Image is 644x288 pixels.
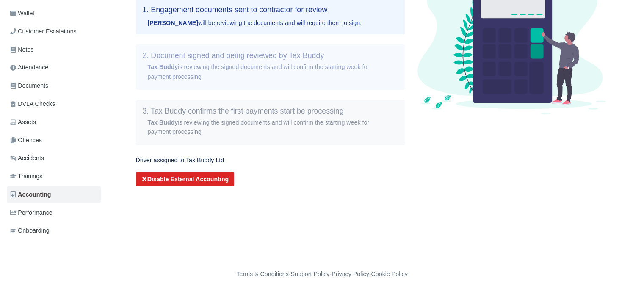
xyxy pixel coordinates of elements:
[10,27,77,36] span: Customer Escalations
[10,190,51,199] span: Accounting
[7,205,101,221] a: Performance
[291,271,330,277] a: Support Policy
[148,119,178,126] strong: Tax Buddy
[148,118,393,137] div: is reviewing the signed documents and will confirm the starting week for payment processing
[602,247,644,288] iframe: Chat Widget
[7,42,101,58] a: Notes
[10,99,55,109] span: DVLA Checks
[7,168,101,185] a: Trainings
[10,45,33,55] span: Notes
[7,96,101,112] a: DVLA Checks
[148,62,393,82] div: is reviewing the signed documents and will confirm the starting week for payment processing
[143,107,398,116] h5: 3. Tax Buddy confirms the first payments start be processing
[7,114,101,130] a: Assets
[10,226,50,235] span: Onboarding
[143,51,398,60] h5: 2. Document signed and being reviewed by Tax Buddy
[332,271,369,277] a: Privacy Policy
[7,150,101,166] a: Accidents
[10,63,48,72] span: Attendance
[148,18,393,28] div: will be reviewing the documents and will require them to sign.
[10,81,48,91] span: Documents
[7,5,101,22] a: Wallet
[148,64,178,70] strong: Tax Buddy
[371,271,407,277] a: Cookie Policy
[136,155,405,165] p: Driver assigned to Tax Buddy Ltd
[7,59,101,76] a: Attendance
[10,153,44,163] span: Accidents
[7,132,101,149] a: Offences
[7,186,101,203] a: Accounting
[143,6,398,14] h5: 1. Engagement documents sent to contractor for review
[148,19,198,26] strong: [PERSON_NAME]
[236,271,288,277] a: Terms & Conditions
[10,172,42,181] span: Trainings
[10,117,36,127] span: Assets
[7,78,101,94] a: Documents
[10,136,42,145] span: Offences
[81,269,564,279] div: - - -
[136,172,235,186] button: Disable External Accounting
[7,222,101,239] a: Onboarding
[10,8,34,18] span: Wallet
[10,208,53,218] span: Performance
[7,23,101,40] a: Customer Escalations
